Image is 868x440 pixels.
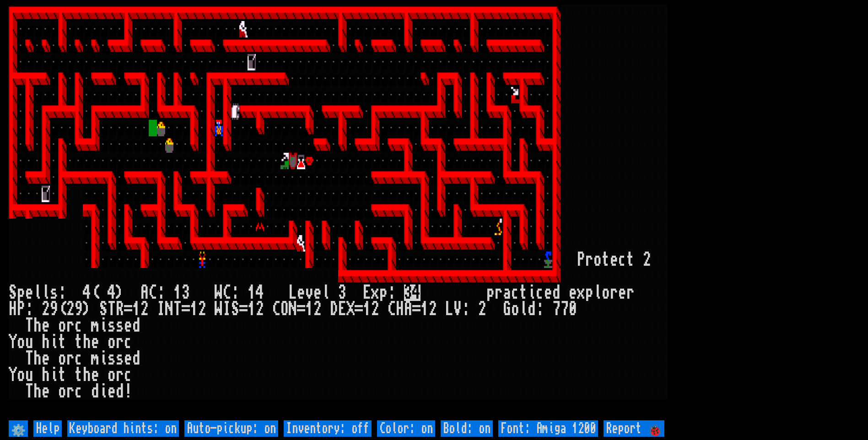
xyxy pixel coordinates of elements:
[429,301,437,317] div: 2
[9,420,28,437] input: ⚙️
[140,284,149,301] div: A
[305,301,313,317] div: 1
[42,284,50,301] div: l
[498,420,598,437] input: Font: Amiga 1200
[190,301,198,317] div: 1
[132,301,140,317] div: 1
[50,301,58,317] div: 9
[33,420,62,437] input: Help
[108,301,116,317] div: T
[42,383,50,400] div: e
[17,367,25,383] div: o
[25,367,33,383] div: u
[552,301,561,317] div: 7
[239,301,248,317] div: =
[577,284,585,301] div: x
[124,317,132,334] div: e
[338,284,346,301] div: 3
[338,301,346,317] div: E
[91,383,99,400] div: d
[33,383,42,400] div: h
[157,301,165,317] div: I
[569,301,577,317] div: 0
[99,317,108,334] div: i
[66,317,75,334] div: r
[519,284,528,301] div: t
[462,301,470,317] div: :
[453,301,462,317] div: V
[618,252,626,268] div: c
[585,252,593,268] div: r
[33,284,42,301] div: l
[66,383,75,400] div: r
[346,301,355,317] div: X
[132,350,140,367] div: d
[75,317,83,334] div: c
[25,334,33,350] div: u
[17,301,25,317] div: P
[528,301,536,317] div: d
[602,284,610,301] div: o
[272,301,280,317] div: C
[248,301,256,317] div: 1
[421,301,429,317] div: 1
[58,317,66,334] div: o
[305,284,313,301] div: v
[284,420,372,437] input: Inventory: off
[25,383,33,400] div: T
[165,301,173,317] div: N
[248,284,256,301] div: 1
[116,334,124,350] div: r
[404,284,412,301] mark: 3
[140,301,149,317] div: 2
[108,334,116,350] div: o
[75,383,83,400] div: c
[626,284,635,301] div: r
[377,420,435,437] input: Color: on
[618,284,626,301] div: e
[602,252,610,268] div: t
[626,252,635,268] div: t
[50,367,58,383] div: i
[412,301,421,317] div: =
[569,284,577,301] div: e
[9,284,17,301] div: S
[116,284,124,301] div: )
[371,284,379,301] div: x
[511,301,519,317] div: o
[58,383,66,400] div: o
[42,317,50,334] div: e
[313,301,322,317] div: 2
[17,334,25,350] div: o
[643,252,651,268] div: 2
[536,284,544,301] div: c
[33,350,42,367] div: h
[25,317,33,334] div: T
[330,301,338,317] div: D
[108,383,116,400] div: e
[83,284,91,301] div: 4
[42,334,50,350] div: h
[50,284,58,301] div: s
[116,367,124,383] div: r
[116,301,124,317] div: R
[173,284,182,301] div: 1
[50,334,58,350] div: i
[58,301,66,317] div: (
[91,317,99,334] div: m
[412,284,421,301] mark: 4
[108,367,116,383] div: o
[9,334,17,350] div: Y
[58,367,66,383] div: t
[585,284,593,301] div: p
[124,383,132,400] div: !
[223,301,231,317] div: I
[289,284,297,301] div: L
[528,284,536,301] div: i
[66,350,75,367] div: r
[91,350,99,367] div: m
[184,420,278,437] input: Auto-pickup: on
[561,301,569,317] div: 7
[593,252,602,268] div: o
[173,301,182,317] div: T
